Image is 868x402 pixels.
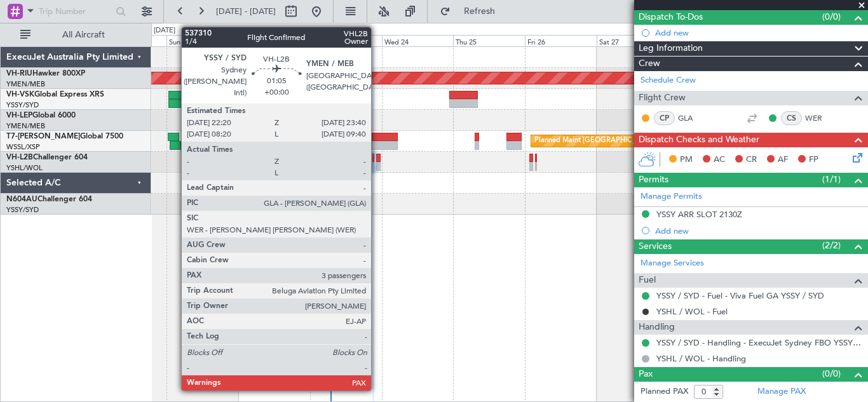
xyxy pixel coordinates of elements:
span: All Aircraft [33,30,134,39]
span: (2/2) [822,239,841,252]
a: YSSY/SYD [6,205,39,215]
a: YMEN/MEB [6,121,45,131]
a: WSSL/XSP [6,142,40,152]
a: Manage Permits [641,191,702,203]
a: N604AUChallenger 604 [6,196,92,203]
div: [DATE] [154,25,175,36]
span: T7-[PERSON_NAME] [6,133,80,140]
a: VH-LEPGlobal 6000 [6,112,76,119]
div: CS [781,111,802,125]
span: Services [639,239,672,254]
span: N604AU [6,196,37,203]
div: Add new [655,225,862,236]
span: Handling [639,320,675,335]
div: Wed 24 [382,35,454,46]
a: YSHL / WOL - Handling [656,353,746,364]
span: Crew [639,57,660,71]
button: Refresh [434,1,510,22]
a: YMEN/MEB [6,79,45,89]
span: Dispatch To-Dos [639,10,703,25]
span: AF [778,154,788,166]
span: Permits [639,173,668,187]
span: [DATE] - [DATE] [216,6,276,17]
span: Leg Information [639,41,703,56]
span: (0/0) [822,10,841,23]
span: PM [680,154,693,166]
span: VH-L2B [6,154,33,161]
span: FP [809,154,818,166]
span: (0/0) [822,367,841,380]
a: Manage Services [641,257,704,270]
a: T7-[PERSON_NAME]Global 7500 [6,133,123,140]
a: WER [805,112,834,124]
span: Fuel [639,273,656,288]
span: VH-VSK [6,91,34,98]
div: Sat 27 [597,35,668,46]
div: YSSY ARR SLOT 2130Z [656,209,742,220]
span: AC [714,154,725,166]
a: YSSY / SYD - Handling - ExecuJet Sydney FBO YSSY / SYD [656,337,862,348]
div: CP [654,111,675,125]
a: YSSY / SYD - Fuel - Viva Fuel GA YSSY / SYD [656,290,824,301]
a: YSHL / WOL - Fuel [656,306,728,317]
div: Planned Maint [GEOGRAPHIC_DATA] (Seletar) [534,131,684,151]
span: VH-RIU [6,70,32,77]
div: Planned Maint Sydney ([PERSON_NAME] Intl) [236,90,383,109]
span: VH-LEP [6,112,32,119]
div: Sun 21 [166,35,238,46]
a: Schedule Crew [641,74,696,87]
label: Planned PAX [641,385,688,398]
span: CR [746,154,757,166]
input: Trip Number [39,2,112,21]
div: Tue 23 [310,35,382,46]
span: Flight Crew [639,91,686,105]
div: Mon 22 [238,35,310,46]
a: VH-RIUHawker 800XP [6,70,85,77]
a: Manage PAX [757,385,806,398]
span: Dispatch Checks and Weather [639,133,759,147]
a: VH-L2BChallenger 604 [6,154,88,161]
span: (1/1) [822,173,841,186]
a: YSHL/WOL [6,163,43,173]
span: Refresh [453,7,506,16]
div: Thu 25 [453,35,525,46]
button: All Aircraft [14,25,138,45]
div: Fri 26 [525,35,597,46]
a: GLA [678,112,707,124]
a: VH-VSKGlobal Express XRS [6,91,104,98]
div: Add new [655,27,862,38]
span: Pax [639,367,653,382]
a: YSSY/SYD [6,100,39,110]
